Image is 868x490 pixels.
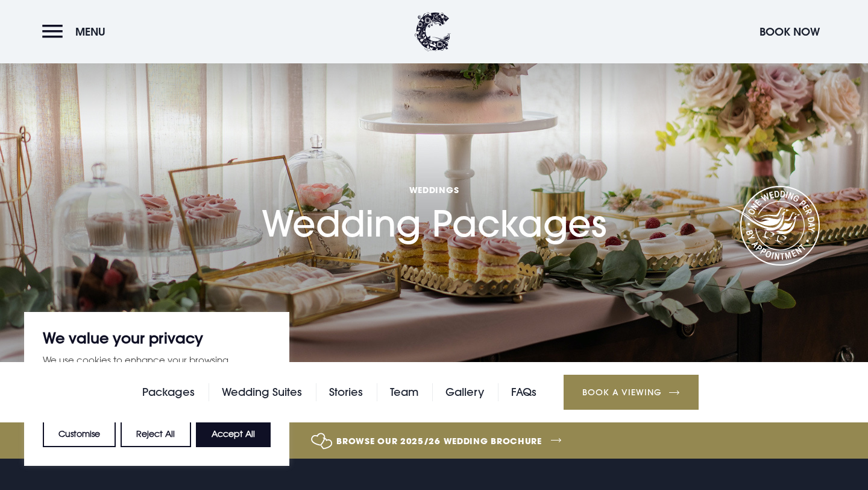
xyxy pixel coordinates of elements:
[564,375,699,410] a: Book a Viewing
[142,383,195,401] a: Packages
[415,12,451,51] img: Clandeboye Lodge
[262,184,606,196] span: Weddings
[43,331,271,345] p: We value your privacy
[121,421,190,447] button: Reject All
[24,312,289,466] div: We value your privacy
[42,19,112,45] button: Menu
[753,19,826,45] button: Book Now
[262,123,606,245] h1: Wedding Packages
[329,383,363,401] a: Stories
[43,421,116,447] button: Customise
[390,383,418,401] a: Team
[75,25,105,39] span: Menu
[511,383,536,401] a: FAQs
[222,383,302,401] a: Wedding Suites
[445,383,484,401] a: Gallery
[196,421,271,447] button: Accept All
[43,352,271,411] p: We use cookies to enhance your browsing experience, serve personalised ads or content, and analys...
